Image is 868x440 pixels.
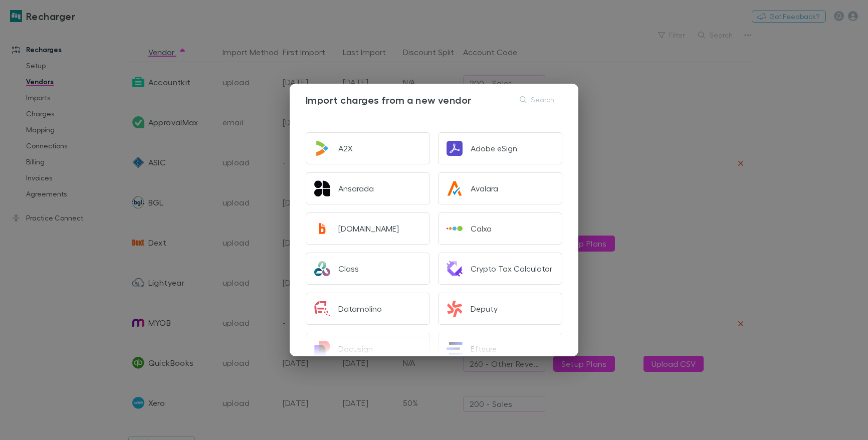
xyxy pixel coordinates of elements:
[314,261,330,277] img: Class's Logo
[515,94,560,106] button: Search
[471,224,492,234] div: Calxa
[438,253,562,285] button: Crypto Tax Calculator
[447,221,463,237] img: Calxa's Logo
[471,264,552,274] div: Crypto Tax Calculator
[438,212,562,245] button: Calxa
[338,183,374,193] div: Ansarada
[834,406,858,430] iframe: Intercom live chat
[314,221,330,237] img: Bill.com's Logo
[306,253,430,285] button: Class
[338,224,399,234] div: [DOMAIN_NAME]
[306,293,430,325] button: Datamolino
[438,293,562,325] button: Deputy
[306,94,472,106] h3: Import charges from a new vendor
[447,301,463,317] img: Deputy's Logo
[314,140,330,156] img: A2X's Logo
[447,180,463,196] img: Avalara's Logo
[471,183,498,193] div: Avalara
[306,132,430,164] button: A2X
[314,301,330,317] img: Datamolino's Logo
[447,261,463,277] img: Crypto Tax Calculator's Logo
[438,172,562,204] button: Avalara
[338,143,353,153] div: A2X
[314,180,330,196] img: Ansarada's Logo
[447,140,463,156] img: Adobe eSign's Logo
[471,304,498,314] div: Deputy
[438,132,562,164] button: Adobe eSign
[338,304,382,314] div: Datamolino
[338,264,359,274] div: Class
[471,143,517,153] div: Adobe eSign
[306,212,430,245] button: [DOMAIN_NAME]
[306,172,430,204] button: Ansarada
